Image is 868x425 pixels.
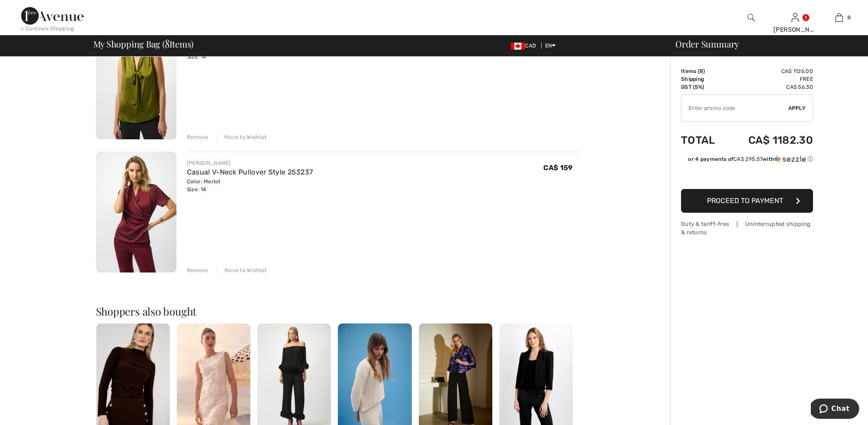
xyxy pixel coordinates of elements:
[733,156,762,162] span: CA$ 295.57
[835,12,843,23] img: My Bag
[165,37,169,49] span: 8
[187,178,313,193] div: Color: Merlot Size: 14
[681,220,813,236] div: Duty & tariff-free | Uninterrupted shipping & returns
[817,12,861,23] a: 8
[726,83,813,91] td: CA$ 56.30
[217,133,267,141] div: Move to Wishlist
[545,43,556,49] span: EN
[187,266,209,274] div: Remove
[791,13,799,22] a: Sign In
[681,95,788,121] input: Promo code
[21,25,74,33] div: < Continue Shopping
[187,159,313,167] div: [PERSON_NAME]
[681,83,726,91] td: GST (5%)
[21,7,84,25] img: 1ère Avenue
[665,40,863,48] div: Order Summary
[681,166,813,186] iframe: PayPal-paypal
[96,19,176,140] img: Chic Sleeveless V-Neck Pullover Style 253225
[681,67,726,75] td: Items ( )
[96,152,176,272] img: Casual V-Neck Pullover Style 253237
[726,67,813,75] td: CA$ 1126.00
[847,14,851,22] span: 8
[217,266,267,274] div: Move to Wishlist
[681,125,726,155] td: Total
[681,189,813,213] button: Proceed to Payment
[726,125,813,155] td: CA$ 1182.30
[774,155,806,163] img: Sezzle
[543,163,572,172] span: CA$ 159
[511,43,539,49] span: CAD
[511,43,525,50] img: Canadian Dollar
[681,75,726,83] td: Shipping
[707,196,783,205] span: Proceed to Payment
[681,155,813,166] div: or 4 payments ofCA$ 295.57withSezzle Click to learn more about Sezzle
[700,68,703,74] span: 8
[187,133,209,141] div: Remove
[788,104,806,112] span: Apply
[747,12,755,23] img: search the website
[773,25,817,34] div: [PERSON_NAME]
[96,306,580,316] h2: Shoppers also bought
[811,399,859,421] iframe: Opens a widget where you can chat to one of our agents
[187,168,313,176] a: Casual V-Neck Pullover Style 253237
[791,12,799,23] img: My Info
[688,155,813,163] div: or 4 payments of with
[93,40,194,48] span: My Shopping Bag ( Items)
[726,75,813,83] td: Free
